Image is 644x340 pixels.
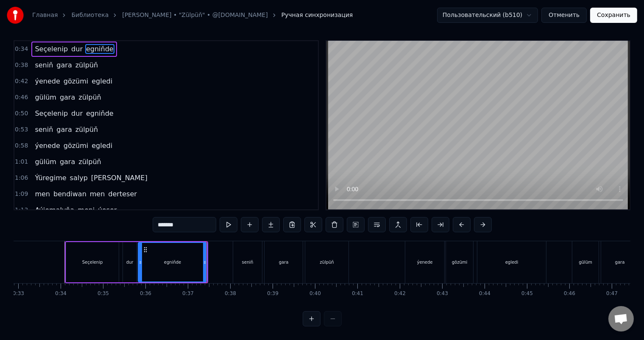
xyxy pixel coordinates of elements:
div: egledi [505,259,519,265]
span: men [34,189,51,199]
div: 0:40 [309,290,321,297]
div: 0:37 [182,290,194,297]
span: Ручная синхронизация [282,11,353,20]
span: gözümi [63,76,89,86]
span: gözümi [63,141,89,150]
span: egniňde [85,44,114,54]
span: dur [70,109,84,118]
span: 0:50 [15,109,28,118]
div: 0:46 [564,290,575,297]
span: 0:53 [15,125,28,134]
span: seniň [34,125,54,134]
div: zülpüň [320,259,334,265]
span: Seçelenip [34,44,69,54]
a: [PERSON_NAME] • "Zülpüň" • @[DOMAIN_NAME] [122,11,268,20]
span: 1:01 [15,158,28,166]
span: gülüm [34,92,57,102]
span: bendiwan [53,189,87,199]
div: 0:36 [140,290,151,297]
span: ýenede [34,76,61,86]
button: Отменить [541,8,587,23]
span: ýenede [34,141,61,150]
div: 0:47 [606,290,618,297]
div: 0:41 [352,290,363,297]
span: gara [59,92,76,102]
div: 0:34 [55,290,67,297]
div: 0:45 [521,290,533,297]
span: men [89,189,106,199]
span: gülüm [34,157,57,167]
div: gülüm [579,259,592,265]
span: Aýjemalyňa [34,205,75,215]
span: ýeser [97,205,117,215]
span: salyp [69,173,89,183]
span: egniňde [85,109,114,118]
span: gara [56,60,72,70]
span: egledi [91,76,113,86]
span: dur [70,44,84,54]
span: Ýüregime [34,173,67,183]
span: zülpüň [78,92,102,102]
span: 1:13 [15,206,28,215]
span: zülpüň [75,60,99,70]
div: 0:44 [479,290,491,297]
span: gara [59,157,76,167]
a: Библиотека [71,11,109,20]
div: gözümi [452,259,468,265]
span: zülpüň [78,157,102,167]
a: Главная [32,11,58,20]
div: gara [279,259,289,265]
span: 0:58 [15,142,28,150]
div: Открытый чат [608,306,634,332]
span: Seçelenip [34,109,69,118]
span: gara [56,125,72,134]
div: 0:39 [267,290,279,297]
div: egniňde [164,259,181,265]
span: 1:06 [15,174,28,182]
span: 0:34 [15,45,28,53]
span: meni [77,205,95,215]
span: egledi [91,141,113,150]
span: 1:09 [15,190,28,198]
span: 0:38 [15,61,28,70]
div: 0:33 [13,290,24,297]
nav: breadcrumb [32,11,353,20]
span: derteser [107,189,137,199]
span: 0:46 [15,93,28,102]
div: gara [615,259,625,265]
div: seniň [242,259,254,265]
div: 0:43 [437,290,448,297]
div: dur [126,259,134,265]
img: youka [7,7,24,24]
div: 0:38 [225,290,236,297]
div: 0:42 [394,290,406,297]
div: ýenede [417,259,433,265]
span: zülpüň [75,125,99,134]
span: 0:42 [15,77,28,86]
button: Сохранить [590,8,637,23]
div: Seçelenip [82,259,103,265]
span: [PERSON_NAME] [90,173,148,183]
div: 0:35 [98,290,109,297]
span: seniň [34,60,54,70]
